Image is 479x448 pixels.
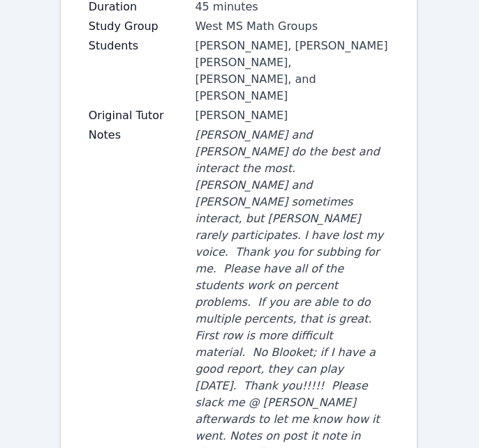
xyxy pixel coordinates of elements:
[195,38,388,105] div: [PERSON_NAME], [PERSON_NAME] [PERSON_NAME], [PERSON_NAME], and [PERSON_NAME]
[89,18,187,35] label: Study Group
[195,107,388,124] div: [PERSON_NAME]
[89,107,187,124] label: Original Tutor
[89,38,187,54] label: Students
[195,18,388,35] div: West MS Math Groups
[89,127,187,144] label: Notes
